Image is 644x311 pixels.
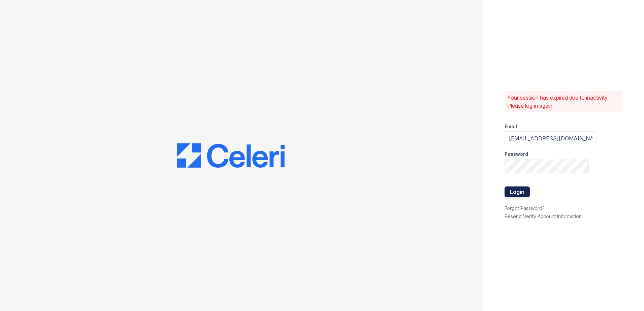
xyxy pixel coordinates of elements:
[177,143,285,168] img: CE_Logo_Blue-a8612792a0a2168367f1c8372b55b34899dd931a85d93a1a3d3e32e68fde9ad4.png
[505,123,517,130] label: Email
[505,186,530,197] button: Login
[505,151,528,158] label: Password
[505,213,582,219] a: Resend Verify Account Information
[505,205,545,211] a: Forgot Password?
[507,94,620,110] p: Your session has expired due to inactivity. Please log in again.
